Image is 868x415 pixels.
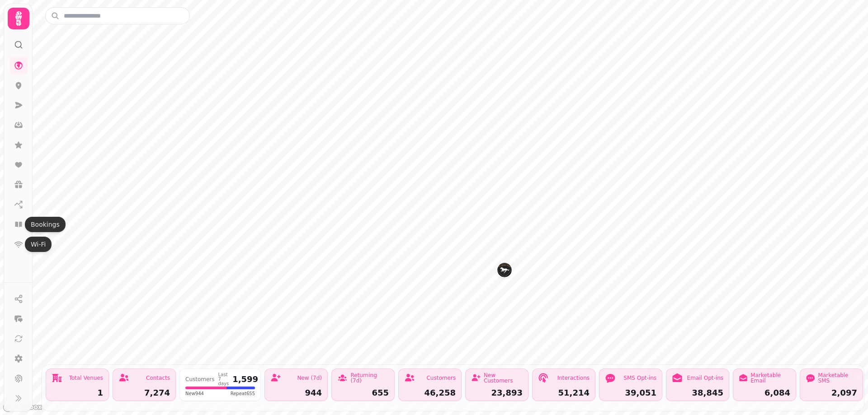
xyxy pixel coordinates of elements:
div: 38,845 [672,389,723,397]
span: New 944 [185,390,204,397]
div: 23,893 [471,389,523,397]
a: Mapbox logo [3,402,42,412]
div: Email Opt-ins [687,375,723,381]
div: 2,097 [806,389,857,397]
div: Total Venues [69,375,103,381]
div: Last 7 days [218,373,229,386]
div: New (7d) [297,375,322,381]
div: Contacts [146,375,170,381]
div: 46,258 [404,389,456,397]
div: 7,274 [118,389,170,397]
div: Marketable SMS [818,373,857,383]
div: 39,051 [605,389,656,397]
div: 1,599 [232,375,258,383]
div: Bookings [25,217,66,232]
div: Customers [426,375,456,381]
div: Returning (7d) [350,373,389,383]
div: Wi-Fi [25,237,52,252]
div: 51,214 [538,389,590,397]
div: 944 [270,389,322,397]
div: Map marker [497,263,512,280]
div: Interactions [557,375,590,381]
button: The High Flyer [497,263,512,277]
div: 6,084 [739,389,790,397]
div: SMS Opt-ins [623,375,656,381]
div: Marketable Email [750,373,790,383]
div: 1 [52,389,103,397]
div: 655 [337,389,389,397]
span: Repeat 655 [231,390,255,397]
div: New Customers [484,373,523,383]
div: Customers [185,377,215,382]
